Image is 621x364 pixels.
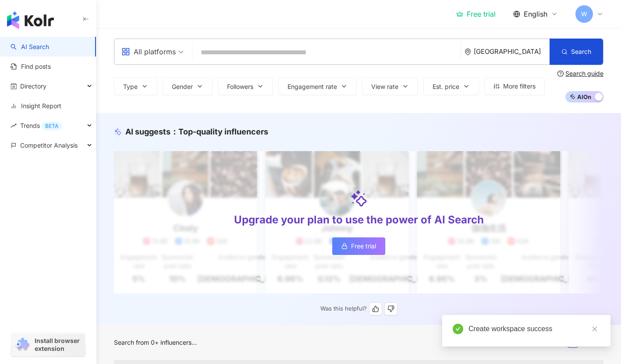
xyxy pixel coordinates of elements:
[287,83,337,90] span: Engagement rate
[7,11,54,29] img: logo
[11,123,17,129] span: rise
[121,47,130,56] span: appstore
[11,42,49,51] a: searchAI Search
[557,71,564,77] span: question-circle
[20,116,62,135] span: Trends
[484,78,545,95] button: More filters
[11,62,51,71] a: Find posts
[453,324,463,334] span: check-circle
[351,243,376,250] span: Free trial
[227,83,253,90] span: Followers
[125,126,268,137] div: AI suggests ：
[35,337,82,353] span: Install browser extension
[114,78,157,95] button: Type
[14,338,31,352] img: chrome extension
[42,122,62,131] div: BETA
[565,70,603,77] div: Search guide
[371,83,398,90] span: View rate
[468,324,600,334] div: Create workspace success
[178,127,268,136] span: Top-quality influencers
[332,237,385,255] a: Free trial
[423,78,479,95] button: Est. price
[20,76,46,96] span: Directory
[20,135,78,155] span: Competitor Analysis
[503,83,536,90] span: More filters
[163,78,213,95] button: Gender
[234,212,484,227] div: Upgrade your plan to use the power of AI Search
[114,339,197,346] div: Search from 0+ influencers...
[474,48,550,55] div: [GEOGRAPHIC_DATA]
[362,78,418,95] button: View rate
[320,302,397,315] div: Was this helpful?
[550,39,603,65] button: Search
[11,333,85,357] a: chrome extensionInstall browser extension
[456,10,496,18] a: Free trial
[11,102,61,110] a: Insight Report
[123,83,138,90] span: Type
[278,78,357,95] button: Engagement rate
[581,9,587,19] span: W
[524,9,547,19] span: English
[592,326,598,332] span: close
[218,78,273,95] button: Followers
[571,48,591,55] span: Search
[172,83,193,90] span: Gender
[433,83,459,90] span: Est. price
[121,45,176,59] div: All platforms
[465,49,471,55] span: environment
